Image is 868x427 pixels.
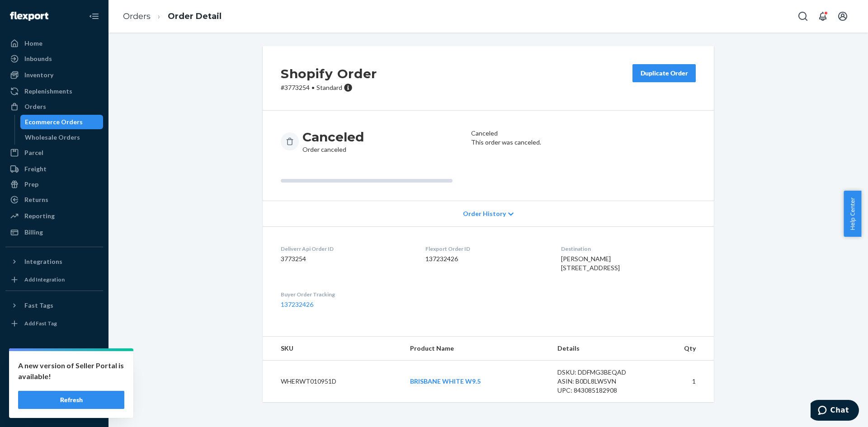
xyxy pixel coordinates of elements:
div: DSKU: DDFMG3BEQAD [557,368,642,377]
div: Replenishments [24,87,72,96]
a: Help Center [5,386,103,401]
dt: Buyer Order Tracking [281,291,411,298]
p: A new version of Seller Portal is available! [18,360,124,382]
div: Home [24,39,42,48]
td: WHERWT010951D [263,361,403,403]
dd: 137232426 [425,254,546,263]
div: Parcel [24,148,43,157]
div: Freight [24,164,47,174]
span: Order History [463,209,506,218]
a: Parcel [5,145,103,160]
a: Ecommerce Orders [20,115,104,129]
th: SKU [263,337,403,361]
td: 1 [650,361,714,403]
div: UPC: 843085182908 [557,386,642,395]
button: Give Feedback [5,402,103,416]
a: Billing [5,225,103,239]
a: Reporting [5,209,103,223]
div: ASIN: B0DL8LW5VN [557,377,642,386]
a: Replenishments [5,84,103,99]
dt: Flexport Order ID [425,245,546,253]
div: Prep [24,180,38,189]
a: Returns [5,192,103,207]
a: Orders [123,11,151,21]
a: Settings [5,356,103,370]
a: Freight [5,162,103,176]
th: Qty [650,337,714,361]
a: Prep [5,177,103,192]
div: Ecommerce Orders [25,117,83,127]
a: Inbounds [5,52,103,66]
div: Add Integration [24,276,65,283]
img: Flexport logo [10,12,48,21]
header: Canceled [471,129,696,138]
div: Inventory [24,70,53,80]
button: Fast Tags [5,298,103,313]
span: [PERSON_NAME] [STREET_ADDRESS] [561,255,620,272]
button: Integrations [5,254,103,269]
a: Order Detail [168,11,222,21]
div: Fast Tags [24,301,53,310]
dt: Deliverr Api Order ID [281,245,411,253]
a: Orders [5,99,103,114]
h3: Canceled [302,129,364,145]
button: Talk to Support [5,371,103,385]
dd: 3773254 [281,254,411,263]
div: Wholesale Orders [25,133,80,142]
div: Orders [24,102,46,111]
a: Home [5,36,103,51]
div: Inbounds [24,54,52,63]
div: Billing [24,228,43,237]
a: 137232426 [281,300,313,308]
th: Product Name [403,337,550,361]
button: Open Search Box [794,7,812,25]
span: • [311,84,315,91]
div: Duplicate Order [640,69,688,78]
div: Add Fast Tag [24,319,57,327]
div: Returns [24,195,48,204]
button: Open account menu [834,7,852,25]
iframe: Opens a widget where you can chat to one of our agents [811,400,859,422]
div: Order canceled [302,129,364,154]
button: Open notifications [814,7,832,25]
p: This order was canceled. [471,138,696,147]
ol: breadcrumbs [116,3,229,30]
a: Add Fast Tag [5,316,103,331]
div: Integrations [24,257,62,266]
a: Add Integration [5,272,103,287]
a: BRISBANE WHITE W9.5 [410,377,481,385]
button: Duplicate Order [632,64,696,82]
button: Help Center [844,191,861,237]
p: # 3773254 [281,83,377,92]
a: Wholesale Orders [20,130,104,145]
th: Details [550,337,650,361]
a: Inventory [5,68,103,82]
dt: Destination [561,245,696,253]
button: Close Navigation [85,7,103,25]
button: Refresh [18,391,124,409]
div: Reporting [24,211,55,221]
h2: Shopify Order [281,64,377,83]
span: Standard [316,84,342,91]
